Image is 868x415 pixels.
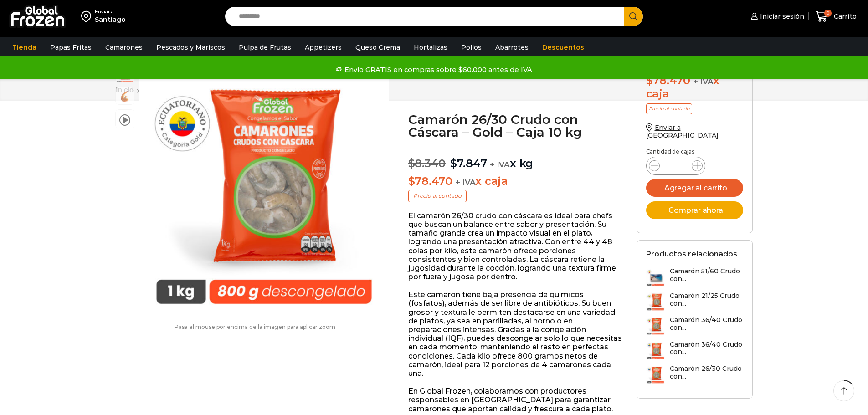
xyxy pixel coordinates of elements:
bdi: 78.470 [646,74,690,87]
h3: Camarón 36/40 Crudo con... [670,316,744,332]
p: Precio al contado [646,103,692,114]
a: Tienda [8,39,41,56]
h1: Camarón 26/30 Crudo con Cáscara – Gold – Caja 10 kg [408,113,623,138]
h3: Camarón 36/40 Crudo con... [670,341,744,356]
a: Appetizers [300,39,346,56]
a: Pulpa de Frutas [234,39,296,56]
a: Camarón 26/30 Crudo con... [646,365,744,384]
span: + IVA [456,178,476,187]
a: Camarón 21/25 Crudo con... [646,292,744,312]
span: Iniciar sesión [758,12,804,21]
p: x caja [408,175,623,188]
a: Iniciar sesión [749,7,804,26]
h3: Camarón 21/25 Crudo con... [670,292,744,307]
span: $ [408,157,415,170]
a: Camarón 36/40 Crudo con... [646,341,744,360]
span: camaron-con-cascara [116,87,134,106]
button: Comprar ahora [646,201,744,219]
span: $ [408,174,415,188]
p: El camarón 26/30 crudo con cáscara es ideal para chefs que buscan un balance entre sabor y presen... [408,211,623,282]
button: Search button [624,7,643,26]
span: $ [450,157,457,170]
a: Pollos [457,39,486,56]
img: PM04005012 [139,65,389,315]
span: $ [646,74,653,87]
p: Precio al contado [408,190,467,202]
a: Camarón 36/40 Crudo con... [646,316,744,336]
h2: Productos relacionados [646,250,737,258]
a: Papas Fritas [46,39,96,56]
div: Santiago [95,15,126,24]
div: x caja [646,74,744,101]
p: Pasa el mouse por encima de la imagen para aplicar zoom [115,324,395,330]
span: + IVA [490,160,510,169]
bdi: 8.340 [408,157,446,170]
a: Enviar a [GEOGRAPHIC_DATA] [646,123,719,139]
h3: Camarón 26/30 Crudo con... [670,365,744,380]
a: Hortalizas [409,39,452,56]
span: + IVA [693,77,714,86]
button: Agregar al carrito [646,179,744,197]
a: Camarones [101,39,147,56]
a: Abarrotes [491,39,533,56]
span: 0 [824,10,832,17]
p: x kg [408,148,623,170]
a: Descuentos [538,39,589,56]
span: Carrito [832,12,857,21]
div: Enviar a [95,9,126,15]
bdi: 78.470 [408,174,452,188]
a: Pescados y Mariscos [152,39,230,56]
h3: Camarón 51/60 Crudo con... [670,267,744,283]
input: Product quantity [667,159,684,172]
img: address-field-icon.svg [81,9,95,24]
p: Cantidad de cajas [646,149,744,155]
a: 0 Carrito [813,6,859,27]
p: En Global Frozen, colaboramos con productores responsables en [GEOGRAPHIC_DATA] para garantizar c... [408,387,623,413]
a: Queso Crema [351,39,405,56]
bdi: 7.847 [450,157,487,170]
div: 1 / 3 [139,65,389,315]
a: Camarón 51/60 Crudo con... [646,267,744,287]
p: Este camarón tiene baja presencia de químicos (fosfatos), además de ser libre de antibióticos. Su... [408,290,623,378]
